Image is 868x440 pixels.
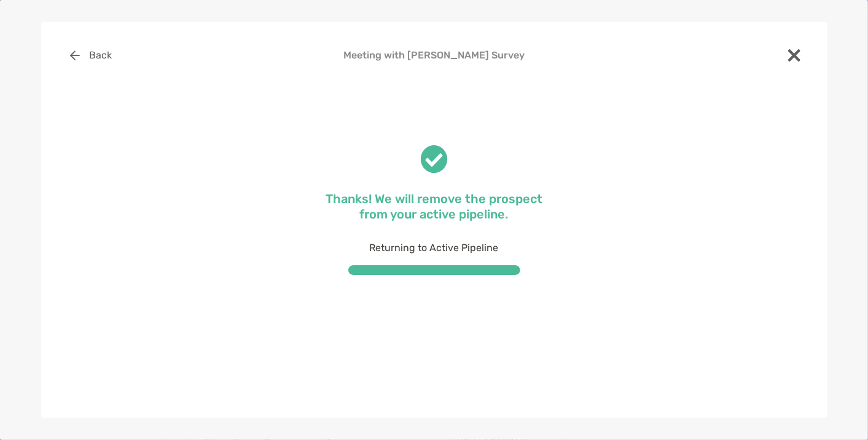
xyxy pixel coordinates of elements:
[70,50,80,60] img: button icon
[421,145,448,174] img: check success
[788,49,800,62] img: close modal
[324,191,545,222] p: Thanks! We will remove the prospect from your active pipeline.
[61,49,808,61] h4: Meeting with [PERSON_NAME] Survey
[61,42,122,69] button: Back
[324,240,545,255] p: Returning to Active Pipeline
